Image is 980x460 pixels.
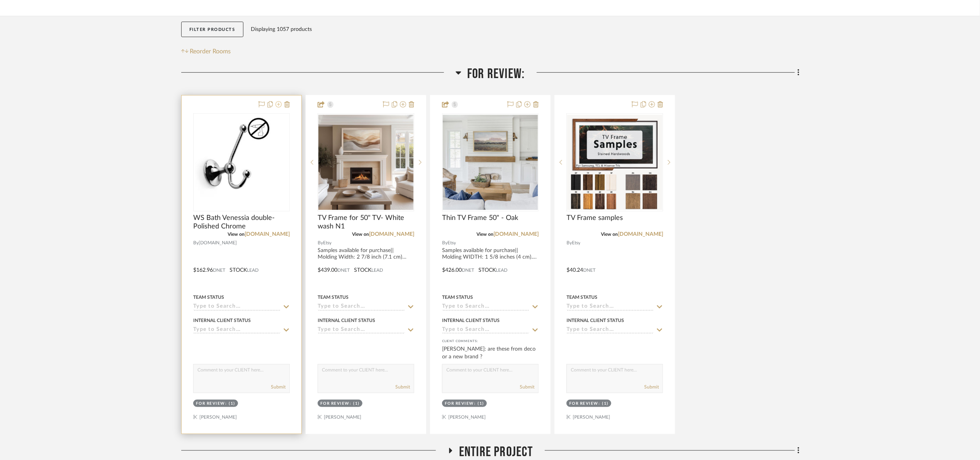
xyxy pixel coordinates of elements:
[567,294,597,301] div: Team Status
[318,214,414,231] span: TV Frame for 50" TV- White wash N1
[318,239,323,247] span: By
[569,401,601,407] div: For Review:
[567,214,623,222] span: TV Frame samples
[478,401,485,407] div: (1)
[442,327,529,334] input: Type to Search…
[602,401,609,407] div: (1)
[193,303,281,311] input: Type to Search…
[445,401,476,407] div: For Review:
[193,239,199,247] span: By
[644,383,659,390] button: Submit
[567,327,654,334] input: Type to Search…
[442,345,539,361] div: [PERSON_NAME]: are these from deco or a new brand ?
[190,47,231,56] span: Reorder Rooms
[442,214,518,222] span: Thin TV Frame 50" - Oak
[318,114,414,211] div: 0
[467,66,525,82] span: For Review:
[251,22,312,37] div: Displaying 1057 products
[395,383,410,390] button: Submit
[193,214,290,231] span: WS Bath Venessia double- Polished Chrome
[228,232,245,237] span: View on
[196,401,227,407] div: For Review:
[442,239,447,247] span: By
[199,239,237,247] span: [DOMAIN_NAME]
[193,327,281,334] input: Type to Search…
[442,294,473,301] div: Team Status
[245,232,290,237] a: [DOMAIN_NAME]
[193,294,224,301] div: Team Status
[181,47,231,56] button: Reorder Rooms
[318,294,349,301] div: Team Status
[572,239,580,247] span: Etsy
[229,401,236,407] div: (1)
[318,115,413,210] img: TV Frame for 50" TV- White wash N1
[181,22,243,37] button: Filter Products
[601,232,618,237] span: View on
[193,317,251,324] div: Internal Client Status
[320,401,352,407] div: For Review:
[369,232,414,237] a: [DOMAIN_NAME]
[323,239,332,247] span: Etsy
[271,383,286,390] button: Submit
[318,317,375,324] div: Internal Client Status
[354,401,360,407] div: (1)
[194,114,289,211] div: 0
[567,115,662,210] img: TV Frame samples
[447,239,456,247] span: Etsy
[318,327,405,334] input: Type to Search…
[318,303,405,311] input: Type to Search…
[195,114,288,211] img: WS Bath Venessia double- Polished Chrome
[567,317,624,324] div: Internal Client Status
[442,114,538,211] div: 0
[567,303,654,311] input: Type to Search…
[442,317,500,324] div: Internal Client Status
[618,232,663,237] a: [DOMAIN_NAME]
[442,303,529,311] input: Type to Search…
[567,239,572,247] span: By
[493,232,539,237] a: [DOMAIN_NAME]
[443,115,538,210] img: Thin TV Frame 50" - Oak
[520,383,534,390] button: Submit
[352,232,369,237] span: View on
[476,232,493,237] span: View on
